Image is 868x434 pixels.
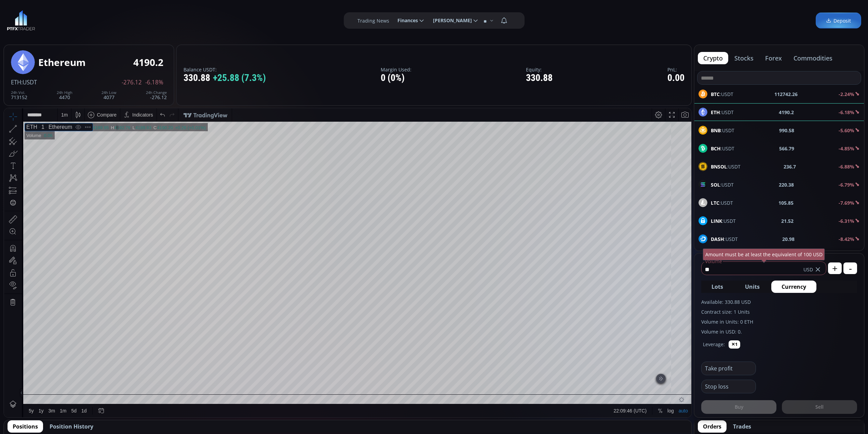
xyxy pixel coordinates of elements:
div: Ethereum [38,57,86,68]
span: 22:09:46 (UTC) [610,300,642,305]
div: Volume [22,25,37,30]
div: 5d [67,300,73,305]
span: Finances [393,14,418,27]
b: -6.79% [839,181,854,188]
span: :USDT [711,199,733,206]
div: 4192.76 [110,17,126,22]
label: Margin Used: [381,67,411,72]
div: Ethereum [40,16,68,22]
div: 1m [56,300,62,305]
button: commodities [788,52,838,64]
button: - [843,262,857,274]
button: Lots [701,281,733,293]
span: -276.12 [122,79,142,85]
span: +25.88 (7.3%) [213,73,266,83]
label: Equity: [526,67,553,72]
button: 22:09:46 (UTC) [607,296,645,309]
label: Available: 330.88 USD [701,298,857,306]
label: Trading News [357,17,389,24]
b: BCH [711,145,721,152]
span: USD [803,266,813,273]
span: Positions [13,422,38,431]
b: -7.69% [839,200,854,206]
div: H [107,17,110,22]
b: -5.60% [839,127,854,134]
a: LOGO [7,10,35,31]
div:  [6,91,12,98]
b: BNB [711,127,721,134]
button: Currency [771,281,816,293]
span: -6.18% [145,79,163,85]
span: Currency [782,283,806,291]
span: Units [745,283,760,291]
span: ETH [11,78,21,86]
span: Orders [703,422,721,431]
div: 1 m [57,4,64,9]
div: +0.26 (+0.01%) [171,17,202,22]
div: log [663,300,670,305]
b: 20.98 [782,235,795,243]
div: 0 (0%) [381,73,411,83]
span: :USDT [711,181,734,188]
div: Amount must be at least the equivalent of 100 USD [703,248,825,260]
div: C [149,17,153,22]
div: -276.12 [146,91,167,100]
span: :USDT [21,78,37,86]
b: BTC [711,91,720,97]
div: 24h High [57,91,72,95]
button: crypto [698,52,728,64]
button: forex [760,52,787,64]
b: -8.42% [839,236,854,242]
button: Position History [44,420,98,433]
span: Trades [733,422,751,431]
div: 24h Low [101,91,117,95]
a: Deposit [816,13,861,29]
div: 4190.2 [133,57,163,68]
b: -6.31% [839,218,854,224]
div: Hide [69,15,79,23]
div: 5y [25,300,30,305]
b: 112742.26 [774,91,798,98]
span: Position History [50,422,93,431]
div: 1y [35,300,40,305]
div: Hide Drawings Toolbar [16,280,19,289]
span: :USDT [711,217,736,225]
button: ✕1 [729,340,740,349]
button: stocks [729,52,759,64]
button: Trades [728,420,756,433]
span: :USDT [711,235,738,243]
b: 105.85 [778,199,794,206]
div: Go to [92,296,103,309]
div: 4470 [57,91,72,100]
div: 0.06 [40,25,48,30]
b: 21.52 [781,217,794,225]
label: Leverage: [703,341,725,348]
b: LTC [711,200,719,206]
b: 236.7 [784,163,796,170]
b: -6.88% [839,163,854,170]
div: 1d [77,300,83,305]
div: 4189.93 [131,17,147,22]
button: + [828,262,842,274]
div: Indicators [128,4,149,9]
div: Toggle Auto Scale [672,296,686,309]
b: LINK [711,218,722,224]
div: More [79,15,89,23]
span: :USDT [711,127,734,134]
span: [PERSON_NAME] [428,14,472,27]
b: DASH [711,236,724,242]
div: Toggle Log Scale [661,296,672,309]
label: Balance USDT: [184,67,266,72]
button: Orders [698,420,727,433]
label: Volume in USD: 0. [701,328,857,335]
div: 330.88 [526,73,553,83]
div: 3m [44,300,51,305]
b: BNSOL [711,163,727,170]
span: :USDT [711,91,733,98]
div: 24h Change [146,91,167,95]
button: Units [735,281,770,293]
b: SOL [711,181,720,188]
div: 4077 [101,91,117,100]
div: Toggle Percentage [651,296,661,309]
label: Volume in Units: 0 ETH [701,318,857,325]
